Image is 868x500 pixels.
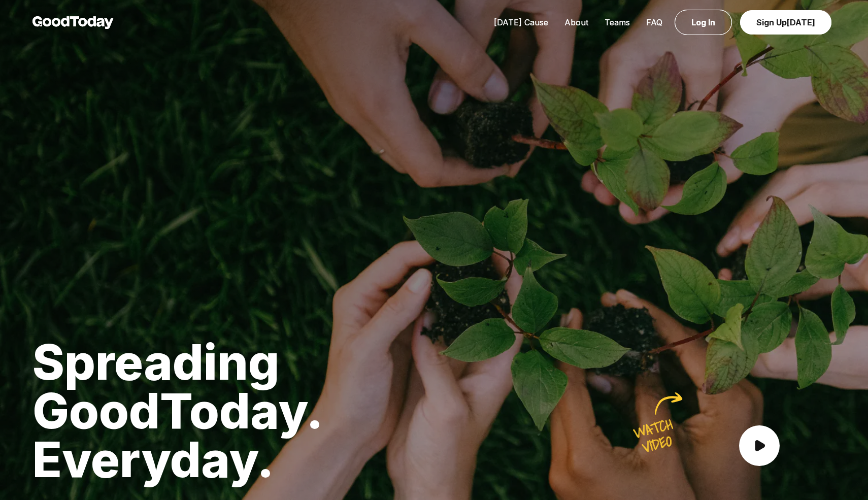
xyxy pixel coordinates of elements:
a: Sign Up[DATE] [740,10,831,35]
h1: Spreading GoodToday. Everyday. [32,338,422,484]
img: Watch here [618,391,692,460]
a: Log In [675,10,732,35]
a: FAQ [638,17,671,27]
a: [DATE] Cause [486,17,556,27]
a: About [556,17,596,27]
a: Teams [596,17,638,27]
img: GoodToday [32,16,114,29]
span: [DATE] [787,17,815,27]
